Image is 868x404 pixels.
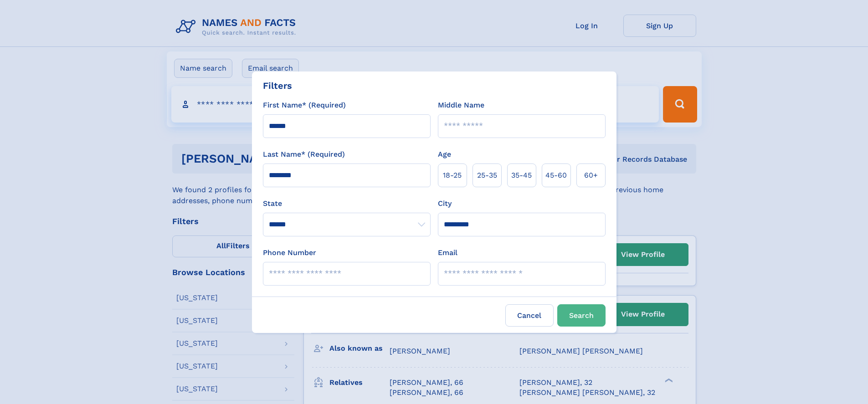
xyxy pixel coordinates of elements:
[557,304,606,327] button: Search
[263,198,431,209] label: State
[545,170,567,181] span: 45‑60
[438,198,452,209] label: City
[505,304,554,327] label: Cancel
[263,100,346,111] label: First Name* (Required)
[438,100,484,111] label: Middle Name
[263,149,345,160] label: Last Name* (Required)
[263,247,316,258] label: Phone Number
[511,170,532,181] span: 35‑45
[263,79,292,92] div: Filters
[584,170,598,181] span: 60+
[438,149,451,160] label: Age
[443,170,462,181] span: 18‑25
[477,170,497,181] span: 25‑35
[438,247,457,258] label: Email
